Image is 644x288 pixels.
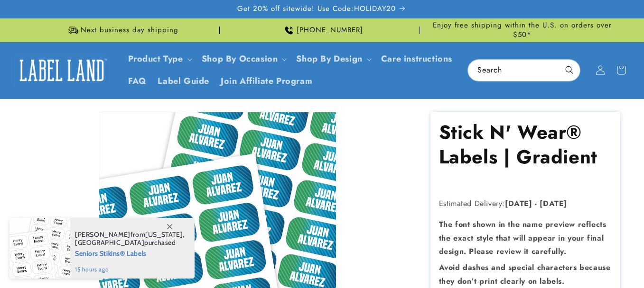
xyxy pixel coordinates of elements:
[145,230,183,239] span: [US_STATE]
[237,4,396,14] span: Get 20% off sitewide! Use Code:HOLIDAY20
[122,48,196,70] summary: Product Type
[152,70,215,92] a: Label Guide
[424,18,620,42] div: Announcement
[290,48,375,70] summary: Shop By Design
[158,76,209,87] span: Label Guide
[297,26,363,35] span: [PHONE_NUMBER]
[424,21,620,39] span: Enjoy free shipping within the U.S. on orders over $50*
[535,198,537,209] strong: -
[381,54,452,64] span: Care instructions
[128,76,147,87] span: FAQ
[14,55,109,85] img: Label Land
[505,198,532,209] strong: [DATE]
[75,230,131,239] span: [PERSON_NAME]
[540,198,567,209] strong: [DATE]
[202,54,278,64] span: Shop By Occasion
[122,70,152,92] a: FAQ
[221,76,312,87] span: Join Affiliate Program
[75,231,185,247] span: from , purchased
[296,53,362,65] a: Shop By Design
[559,60,580,81] button: Search
[224,18,420,42] div: Announcement
[24,18,220,42] div: Announcement
[128,53,183,65] a: Product Type
[375,48,458,70] a: Care instructions
[439,197,612,211] p: Estimated Delivery:
[81,26,178,35] span: Next business day shipping
[439,120,612,169] h1: Stick N' Wear® Labels | Gradient
[196,48,291,70] summary: Shop By Occasion
[215,70,318,92] a: Join Affiliate Program
[439,219,607,257] strong: The font shown in the name preview reflects the exact style that will appear in your final design...
[11,52,113,89] a: Label Land
[75,238,144,247] span: [GEOGRAPHIC_DATA]
[439,262,611,287] strong: Avoid dashes and special characters because they don’t print clearly on labels.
